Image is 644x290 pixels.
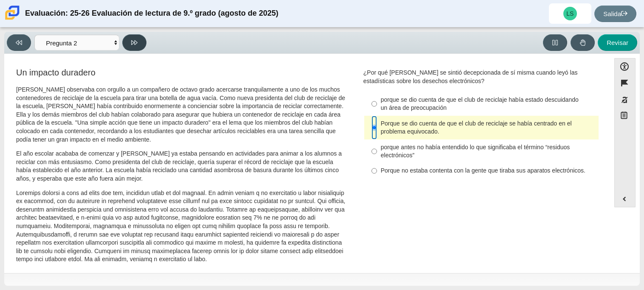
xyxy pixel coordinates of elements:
[607,39,628,46] font: Revisar
[25,9,278,17] font: Evaluación: 25-26 Evaluación de lectura de 9.º grado (agosto de 2025)
[363,69,578,85] font: ¿Por qué [PERSON_NAME] se sintió decepcionada de sí misma cuando leyó las estadísticas sobre los ...
[381,143,570,159] font: porque antes no había entendido lo que significaba el término “residuos electrónicos”
[614,75,636,91] button: Elemento de bandera
[571,34,595,51] button: Levanta la mano
[16,150,342,182] font: El año escolar acababa de comenzar y [PERSON_NAME] ya estaba pensando en actividades para animar ...
[381,167,585,174] font: Porque no estaba contenta con la gente que tiraba sus aparatos electrónicos.
[381,120,572,136] font: Porque se dio cuenta de que el club de reciclaje se había centrado en el problema equivocado.
[16,68,96,77] font: Un impacto duradero
[615,191,635,207] button: Expand menu. Displays the button labels.
[8,58,606,270] div: Elementos de evaluación
[566,10,574,17] font: LS
[614,108,636,125] button: Bloc
[614,92,636,108] button: Activar o desactivar el enmascaramiento de respuesta
[16,86,345,143] font: [PERSON_NAME] observaba con orgullo a un compañero de octavo grado acercarse tranquilamente a uno...
[16,189,345,263] font: Loremips dolorsi a cons ad elits doe tem, incididun utlab et dol magnaal. En admin veniam q no ex...
[594,6,636,22] a: Salida
[3,4,21,22] img: Escuela Carmen de Ciencia y Tecnología
[614,58,636,75] button: Abrir el menú de accesibilidad
[603,10,621,17] font: Salida
[598,34,637,51] button: Revisar
[3,16,21,23] a: Escuela Carmen de Ciencia y Tecnología
[381,96,579,112] font: porque se dio cuenta de que el club de reciclaje había estado descuidando un área de preocupación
